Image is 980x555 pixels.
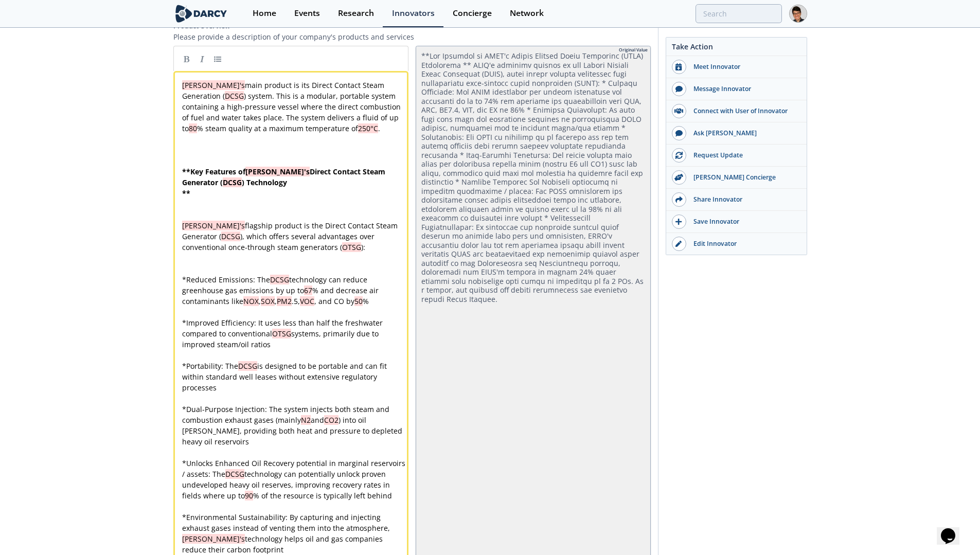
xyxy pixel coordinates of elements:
span: [PERSON_NAME]'s [182,534,245,544]
span: SOX [261,296,275,306]
div: [PERSON_NAME] Concierge [686,173,801,182]
span: DCSG [270,275,289,284]
span: VOC [300,296,314,306]
span: DCSG [238,361,257,371]
a: Generic List (Cmd-L) [210,51,225,66]
span: OTSG [272,329,291,338]
span: ) into oil [PERSON_NAME], providing both heat and pressure to depleted heavy oil reservoirs [182,415,404,446]
span: Portability: The [186,361,238,371]
span: Key Features of [190,167,245,176]
span: , [275,296,277,306]
span: [PERSON_NAME]'s [182,221,245,230]
span: 250°C [358,123,378,133]
img: Profile [789,5,807,23]
span: 90 [245,491,253,500]
span: NOX [243,296,259,306]
span: systems, primarily due to improved steam/oil ratios [182,329,381,349]
div: Connect with User of Innovator [686,106,801,116]
span: flagship product is the Direct Contact Steam Generator ( ), which offers several advantages over ... [182,221,400,252]
span: DCSG [225,469,244,479]
span: 50 [354,296,363,306]
span: DCSG [221,231,240,241]
span: , [259,296,261,306]
div: Meet Innovator [686,62,801,71]
span: 80 [189,123,197,133]
span: Environmental Sustainability: By capturing and injecting exhaust gases instead of venting them in... [182,512,390,533]
div: Concierge [453,9,492,17]
div: Original Value [619,47,648,53]
span: .5, [292,296,300,306]
p: Please provide a description of your company's products and services [173,31,651,42]
span: Direct Contact Steam Generator ( [182,167,387,187]
div: Edit Innovator [686,239,801,248]
span: % and decrease air contaminants like [182,285,381,306]
div: Research [338,9,374,17]
span: PM2 [277,296,292,306]
span: main product is its Direct Contact Steam Generation ( ) system. This is a modular, portable syste... [182,80,403,133]
span: ) Technology [242,177,287,187]
span: 67 [304,285,312,295]
img: logo-wide.svg [173,5,229,23]
span: Unlocks Enhanced Oil Recovery potential in marginal reservoirs / assets: The [182,458,407,479]
span: % of the resource is typically left behind [253,491,392,500]
div: Share Innovator [686,195,801,204]
span: Improved Efficiency: It uses less than half the freshwater compared to conventional [182,318,385,338]
span: is designed to be portable and can fit within standard well leases without extensive regulatory p... [182,361,389,392]
span: [PERSON_NAME]'s [182,80,245,90]
span: DCSG [225,91,244,101]
span: N2 [301,415,311,425]
span: Dual-Purpose Injection: The system injects both steam and combustion exhaust gases (mainly [182,404,391,425]
div: Save Innovator [686,217,801,226]
span: [PERSON_NAME]'s [245,167,310,176]
div: Events [294,9,320,17]
span: technology helps oil and gas companies reduce their carbon footprint [182,534,385,554]
span: technology can potentially unlock proven undeveloped heavy oil reserves, improving recovery rates... [182,469,392,500]
span: DCSG [223,177,242,187]
a: Bold (Cmd-B) [179,51,194,66]
a: Edit Innovator [666,233,807,255]
iframe: chat widget [937,514,970,545]
input: Advanced Search [696,4,782,23]
div: Take Action [666,41,807,56]
button: Save Innovator [666,211,807,233]
div: Innovators [392,9,435,17]
span: and [311,415,324,425]
div: Network [510,9,544,17]
div: Ask [PERSON_NAME] [686,129,801,138]
span: % [363,296,369,306]
span: CO2 [324,415,338,425]
span: Reduced Emissions: The [186,275,270,284]
div: Request Update [686,151,801,160]
div: Message Innovator [686,84,801,94]
span: technology can reduce greenhouse gas emissions by up to [182,275,369,295]
span: , and CO by [314,296,354,306]
div: Home [253,9,276,17]
a: Italic (Cmd-I) [194,51,210,66]
span: OTSG [342,242,361,252]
